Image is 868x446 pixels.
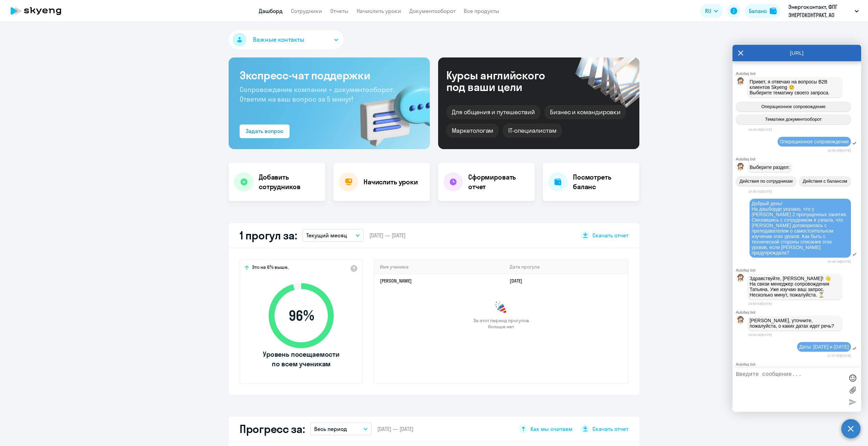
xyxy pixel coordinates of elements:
span: [DATE] — [DATE] [377,425,413,433]
img: bot avatar [736,77,745,87]
span: [DATE] — [DATE] [369,232,406,239]
img: bg-img [350,72,430,149]
h3: Экспресс-чат поддержки [240,68,419,82]
a: Отчеты [330,8,348,14]
time: 16:45:35[DATE] [748,128,772,131]
span: Операционное сопровождение [761,104,826,109]
div: Для общения и путешествий [446,105,540,119]
div: Autofaq bot [736,157,861,161]
h4: Сформировать отчет [468,172,529,192]
span: Операционное сопровождение [780,139,849,144]
button: Операционное сопровождение [736,102,851,112]
button: RU [700,4,723,18]
h4: Посмотреть баланс [573,172,634,192]
th: Дата прогула [504,260,628,274]
img: bot avatar [736,274,745,284]
span: Это на 6% выше, [252,264,289,272]
h4: Добавить сотрудников [259,172,320,192]
span: Сопровождение компании + документооборот. Ответим на ваш вопрос за 5 минут! [240,85,394,103]
span: Уровень посещаемости по всем ученикам [262,350,341,369]
div: Autofaq bot [736,362,861,366]
a: Сотрудники [291,8,322,14]
img: congrats [494,301,508,315]
div: Маркетологам [446,123,499,138]
span: Как мы считаем [531,425,573,433]
p: Весь период [314,425,347,433]
time: 16:45:41[DATE] [748,189,772,193]
a: [DATE] [510,278,528,284]
span: RU [705,7,711,15]
button: Энергоконтакт, ФПГ ЭНЕРГОКОНТРАКТ, АО [785,3,862,19]
time: 17:17:50[DATE] [827,354,851,357]
div: Курсы английского под ваши цели [446,69,563,93]
span: За этот период прогулов больше нет [472,317,530,330]
div: Задать вопрос [246,127,283,135]
div: Баланс [749,7,767,15]
button: Задать вопрос [240,124,290,138]
button: Важные контакты [229,30,344,49]
button: Действия по сотрудникам [736,176,796,186]
span: Скачать отчет [592,232,628,239]
p: Здравствуйте, [PERSON_NAME]! 👋 ﻿На связи менеджер сопровождения Татьяна. Уже изучаю ваш запрос. Н... [750,276,840,298]
span: Скачать отчет [592,425,628,433]
div: Autofaq bot [736,310,861,314]
span: Действия по сотрудникам [740,179,793,184]
h4: Начислить уроки [363,177,418,187]
img: balance [770,8,777,14]
h2: Прогресс за: [240,422,305,436]
p: Текущий месяц [306,231,347,239]
th: Имя ученика [374,260,504,274]
label: Лимит 10 файлов [847,385,858,395]
p: [PERSON_NAME], уточните, пожалуйста, о каких датах идет речь? [750,318,840,329]
time: 16:50:53[DATE] [748,302,772,305]
span: 96 % [262,307,341,324]
span: Добрый день! На дашборде указано, что у [PERSON_NAME] 2 пропущенных занятия. Связавшись с сотрудн... [752,201,848,255]
img: bot avatar [736,316,745,326]
button: Балансbalance [745,4,781,18]
span: Тематики документооборот [765,117,822,122]
span: Выберите раздел: [750,165,790,170]
a: Все продукты [464,8,499,14]
span: Привет, я отвечаю на вопросы B2B клиентов Skyeng 🙂 Выберите тематику своего запроса. [750,79,830,95]
a: Документооборот [409,8,456,14]
div: Autofaq bot [736,268,861,272]
div: IT-специалистам [503,123,562,138]
div: Бизнес и командировки [545,105,626,119]
span: Даты: [DATE] и [DATE] [799,344,849,350]
a: Дашборд [259,8,283,14]
h2: 1 прогул за: [240,228,297,242]
a: [PERSON_NAME] [380,278,412,284]
p: Энергоконтакт, ФПГ ЭНЕРГОКОНТРАКТ, АО [788,3,852,19]
time: 16:52:40[DATE] [748,333,772,337]
button: Тематики документооборот [736,114,851,124]
time: 16:48:18[DATE] [827,260,851,263]
button: Весь период [310,422,372,435]
button: Текущий месяц [302,229,364,242]
a: Начислить уроки [357,8,401,14]
button: Действия с балансом [799,176,851,186]
time: 16:45:39[DATE] [827,148,851,152]
div: Autofaq bot [736,71,861,76]
span: Важные контакты [253,35,304,44]
img: bot avatar [736,163,745,173]
span: Действия с балансом [803,179,847,184]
